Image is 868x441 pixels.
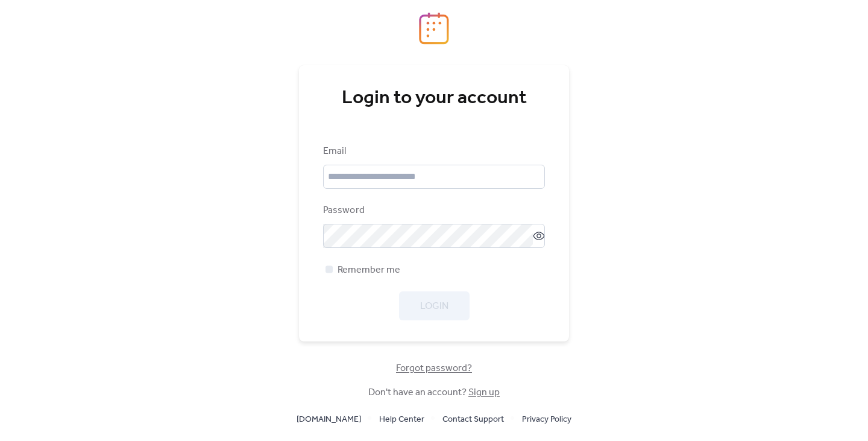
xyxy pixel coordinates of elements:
span: Contact Support [442,413,504,427]
img: logo [419,12,449,45]
a: [DOMAIN_NAME] [297,411,361,427]
a: Forgot password? [396,365,472,372]
span: Forgot password? [396,361,472,376]
span: Don't have an account? [368,385,500,400]
a: Sign up [468,383,500,402]
span: Help Center [379,413,424,427]
div: Login to your account [323,86,545,110]
span: Privacy Policy [522,413,571,427]
span: [DOMAIN_NAME] [297,413,361,427]
span: Remember me [338,263,400,278]
a: Help Center [379,411,424,427]
a: Privacy Policy [522,411,571,427]
div: Password [323,203,542,218]
div: Email [323,144,542,159]
a: Contact Support [442,411,504,427]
